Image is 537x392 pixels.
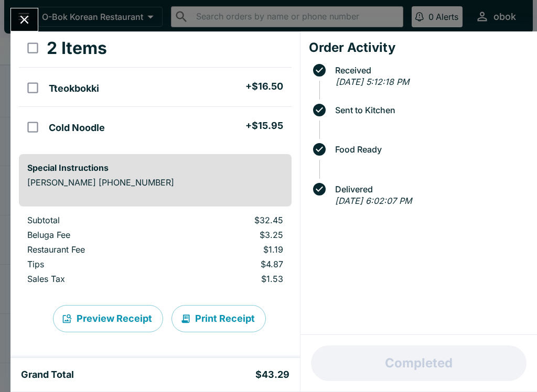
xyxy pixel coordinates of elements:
[21,368,74,381] h5: Grand Total
[330,105,529,115] span: Sent to Kitchen
[19,215,292,288] table: orders table
[180,259,283,269] p: $4.87
[330,66,529,75] span: Received
[180,274,283,284] p: $1.53
[53,305,163,332] button: Preview Receipt
[27,162,283,173] h6: Special Instructions
[27,259,163,269] p: Tips
[330,145,529,154] span: Food Ready
[336,77,409,87] em: [DATE] 5:12:18 PM
[330,184,529,194] span: Delivered
[180,215,283,225] p: $32.45
[27,230,163,240] p: Beluga Fee
[245,80,283,93] h5: + $16.50
[180,244,283,255] p: $1.19
[255,368,289,381] h5: $43.29
[27,244,163,255] p: Restaurant Fee
[47,38,107,59] h3: 2 Items
[171,305,266,332] button: Print Receipt
[49,122,105,134] h5: Cold Noodle
[27,274,163,284] p: Sales Tax
[309,40,529,56] h4: Order Activity
[11,8,38,31] button: Close
[27,177,283,188] p: [PERSON_NAME] [PHONE_NUMBER]
[49,82,99,95] h5: Tteokbokki
[180,230,283,240] p: $3.25
[27,215,163,225] p: Subtotal
[19,29,292,146] table: orders table
[245,119,283,132] h5: + $15.95
[335,195,412,206] em: [DATE] 6:02:07 PM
